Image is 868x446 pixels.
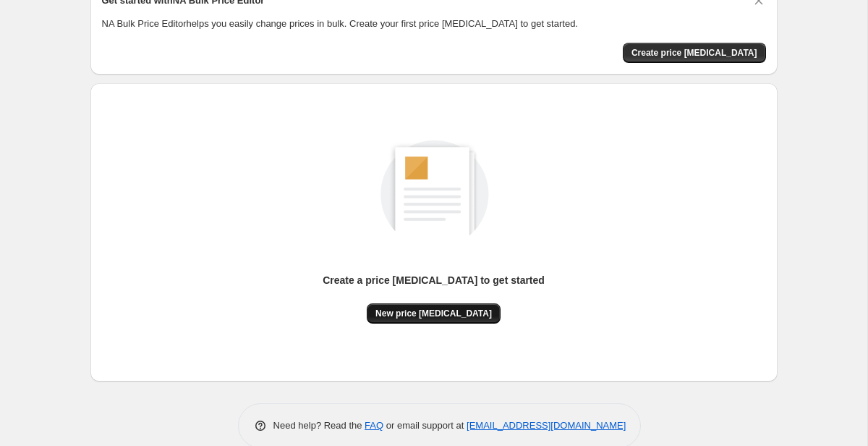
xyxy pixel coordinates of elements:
button: New price [MEDICAL_DATA] [367,303,501,324]
span: New price [MEDICAL_DATA] [375,308,492,319]
span: Need help? Read the [273,420,365,431]
span: Create price [MEDICAL_DATA] [631,47,757,59]
p: Create a price [MEDICAL_DATA] to get started [323,273,545,287]
a: [EMAIL_ADDRESS][DOMAIN_NAME] [467,420,626,431]
span: or email support at [383,420,467,431]
button: Create price change job [623,43,766,63]
p: NA Bulk Price Editor helps you easily change prices in bulk. Create your first price [MEDICAL_DAT... [102,17,766,31]
a: FAQ [365,420,383,431]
